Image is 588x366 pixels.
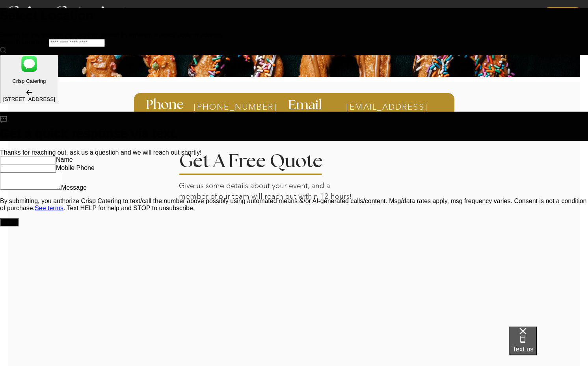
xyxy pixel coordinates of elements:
div: [STREET_ADDRESS] [3,96,55,102]
label: Name [56,156,73,163]
iframe: podium webchat widget bubble [509,327,588,366]
div: Send [3,219,15,225]
p: Crisp Catering [3,78,55,84]
a: Open terms and conditions in a new window [35,205,63,211]
label: Message [61,184,87,191]
label: Mobile Phone [56,164,95,171]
